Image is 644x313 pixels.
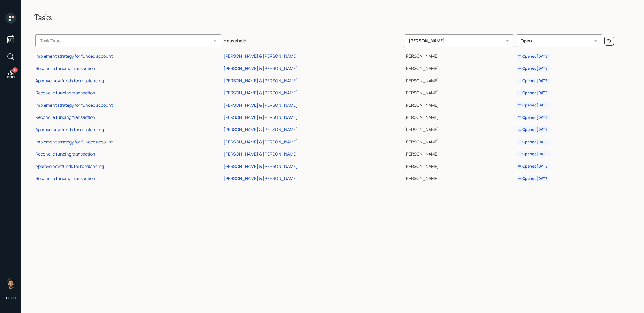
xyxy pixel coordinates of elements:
[403,159,515,172] td: [PERSON_NAME]
[403,111,515,123] td: [PERSON_NAME]
[224,53,298,59] div: [PERSON_NAME] & [PERSON_NAME]
[516,34,602,47] div: Open
[518,78,549,83] div: Opened [DATE]
[224,90,298,96] div: [PERSON_NAME] & [PERSON_NAME]
[518,66,549,71] div: Opened [DATE]
[35,127,104,132] div: Approve new funds for rebalancing
[404,34,514,47] div: [PERSON_NAME]
[403,98,515,111] td: [PERSON_NAME]
[35,53,113,59] div: Implement strategy for funded account
[35,90,95,96] div: Reconcile funding transaction
[35,151,95,157] div: Reconcile funding transaction
[34,13,631,22] h2: Tasks
[35,139,113,145] div: Implement strategy for funded account
[224,127,298,132] div: [PERSON_NAME] & [PERSON_NAME]
[224,163,298,169] div: [PERSON_NAME] & [PERSON_NAME]
[224,151,298,157] div: [PERSON_NAME] & [PERSON_NAME]
[403,61,515,74] td: [PERSON_NAME]
[518,127,549,132] div: Opened [DATE]
[224,139,298,145] div: [PERSON_NAME] & [PERSON_NAME]
[518,139,549,145] div: Opened [DATE]
[518,90,549,95] div: Opened [DATE]
[518,151,549,157] div: Opened [DATE]
[518,102,549,108] div: Opened [DATE]
[222,31,403,49] th: Household
[4,295,17,300] div: Log out
[5,278,16,289] img: eric-schwartz-headshot.png
[518,176,549,181] div: Opened [DATE]
[35,175,95,181] div: Reconcile funding transaction
[12,67,18,73] div: 11
[35,65,95,71] div: Reconcile funding transaction
[518,115,549,120] div: Opened [DATE]
[224,78,298,84] div: [PERSON_NAME] & [PERSON_NAME]
[224,102,298,108] div: [PERSON_NAME] & [PERSON_NAME]
[403,123,515,135] td: [PERSON_NAME]
[35,78,104,84] div: Approve new funds for rebalancing
[35,34,221,47] div: Task Type
[518,54,549,59] div: Opened [DATE]
[403,74,515,86] td: [PERSON_NAME]
[224,65,298,71] div: [PERSON_NAME] & [PERSON_NAME]
[35,163,104,169] div: Approve new funds for rebalancing
[403,86,515,98] td: [PERSON_NAME]
[224,114,298,120] div: [PERSON_NAME] & [PERSON_NAME]
[518,164,549,169] div: Opened [DATE]
[403,135,515,147] td: [PERSON_NAME]
[35,114,95,120] div: Reconcile funding transaction
[224,175,298,181] div: [PERSON_NAME] & [PERSON_NAME]
[403,147,515,159] td: [PERSON_NAME]
[403,172,515,184] td: [PERSON_NAME]
[35,102,113,108] div: Implement strategy for funded account
[403,49,515,62] td: [PERSON_NAME]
